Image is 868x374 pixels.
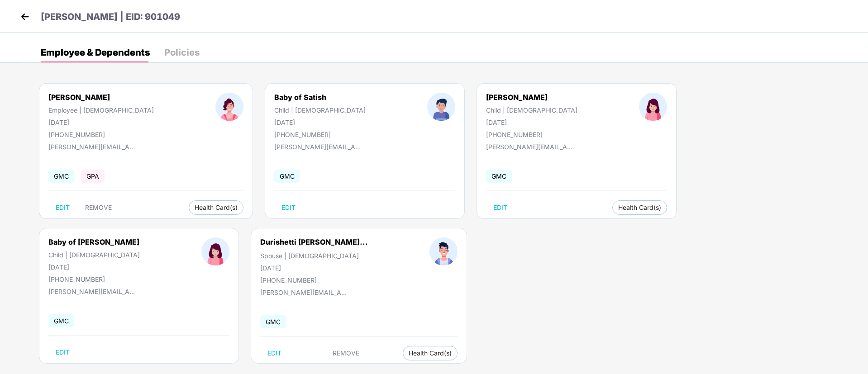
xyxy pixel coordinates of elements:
div: [PHONE_NUMBER] [260,276,368,284]
div: Baby of Satish [274,93,366,102]
div: [PHONE_NUMBER] [48,131,154,138]
span: EDIT [267,350,281,357]
button: Health Card(s) [189,200,243,215]
span: EDIT [281,204,296,211]
div: [PHONE_NUMBER] [48,275,140,283]
button: EDIT [486,200,515,215]
div: Baby of [PERSON_NAME] [48,237,140,246]
img: profileImage [201,237,229,265]
div: Employee | [DEMOGRAPHIC_DATA] [48,106,154,114]
img: profileImage [427,93,455,121]
p: [PERSON_NAME] | EID: 901049 [41,10,180,24]
img: profileImage [215,93,243,121]
button: EDIT [260,346,289,360]
div: [DATE] [260,264,368,272]
span: GMC [48,170,74,183]
span: GPA [81,170,105,183]
button: REMOVE [325,346,367,360]
div: [DATE] [486,118,577,126]
span: REMOVE [333,350,359,357]
div: Spouse | [DEMOGRAPHIC_DATA] [260,252,368,260]
span: Health Card(s) [409,351,452,355]
span: GMC [48,314,74,327]
span: EDIT [493,204,507,211]
div: [DATE] [48,263,140,271]
span: Health Card(s) [195,205,238,210]
button: EDIT [48,200,77,215]
button: EDIT [48,345,77,360]
span: EDIT [56,349,70,356]
span: EDIT [56,204,70,211]
div: [PERSON_NAME][EMAIL_ADDRESS][DOMAIN_NAME] [486,143,577,151]
button: Health Card(s) [612,200,667,215]
div: [PERSON_NAME][EMAIL_ADDRESS][DOMAIN_NAME] [260,289,351,296]
div: Child | [DEMOGRAPHIC_DATA] [486,106,577,114]
div: [PERSON_NAME] [48,93,154,102]
span: Health Card(s) [618,205,661,210]
span: GMC [486,170,512,183]
div: Child | [DEMOGRAPHIC_DATA] [48,251,140,259]
div: Durishetti [PERSON_NAME]... [260,237,368,246]
div: Child | [DEMOGRAPHIC_DATA] [274,106,366,114]
img: back [18,10,32,24]
img: profileImage [429,237,458,265]
button: EDIT [274,200,303,215]
span: GMC [274,170,300,183]
div: [PERSON_NAME] [486,93,577,102]
span: REMOVE [85,204,112,211]
button: REMOVE [78,200,119,215]
div: [DATE] [274,118,366,126]
div: [PERSON_NAME][EMAIL_ADDRESS][DOMAIN_NAME] [48,143,139,151]
button: Health Card(s) [403,346,458,360]
div: [DATE] [48,118,154,126]
img: profileImage [639,93,667,121]
div: Employee & Dependents [41,48,150,57]
div: [PERSON_NAME][EMAIL_ADDRESS][DOMAIN_NAME] [48,288,139,295]
div: Policies [164,48,200,57]
div: [PERSON_NAME][EMAIL_ADDRESS][DOMAIN_NAME] [274,143,365,151]
div: [PHONE_NUMBER] [274,131,366,138]
span: GMC [260,315,286,328]
div: [PHONE_NUMBER] [486,131,577,138]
